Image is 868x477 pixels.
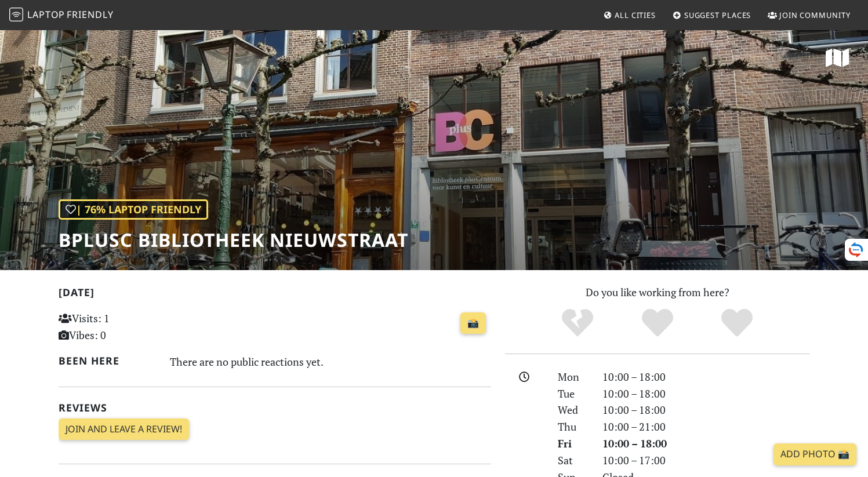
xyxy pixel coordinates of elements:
[595,385,817,402] div: 10:00 – 18:00
[59,355,157,367] h2: Been here
[595,369,817,385] div: 10:00 – 18:00
[460,312,486,334] a: 📸
[595,402,817,418] div: 10:00 – 18:00
[59,418,189,440] a: Join and leave a review!
[537,307,618,339] div: No
[684,10,751,20] span: Suggest Places
[598,5,660,26] a: All Cities
[618,307,698,339] div: Yes
[9,5,114,26] a: LaptopFriendly LaptopFriendly
[779,10,851,20] span: Join Community
[505,284,810,301] p: Do you like working from here?
[763,5,855,26] a: Join Community
[170,352,491,371] div: There are no public reactions yet.
[615,10,656,20] span: All Cities
[595,418,817,435] div: 10:00 – 21:00
[59,286,491,303] h2: [DATE]
[595,435,817,452] div: 10:00 – 18:00
[773,443,856,465] a: Add Photo 📸
[551,402,595,418] div: Wed
[697,307,777,339] div: Definitely!
[59,229,408,251] h1: BplusC Bibliotheek Nieuwstraat
[551,452,595,469] div: Sat
[27,8,65,21] span: Laptop
[9,8,23,21] img: LaptopFriendly
[668,5,756,26] a: Suggest Places
[551,435,595,452] div: Fri
[59,402,491,414] h2: Reviews
[595,452,817,469] div: 10:00 – 17:00
[551,385,595,402] div: Tue
[551,418,595,435] div: Thu
[59,199,208,220] div: | 76% Laptop Friendly
[59,310,194,344] p: Visits: 1 Vibes: 0
[551,369,595,385] div: Mon
[67,8,113,21] span: Friendly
